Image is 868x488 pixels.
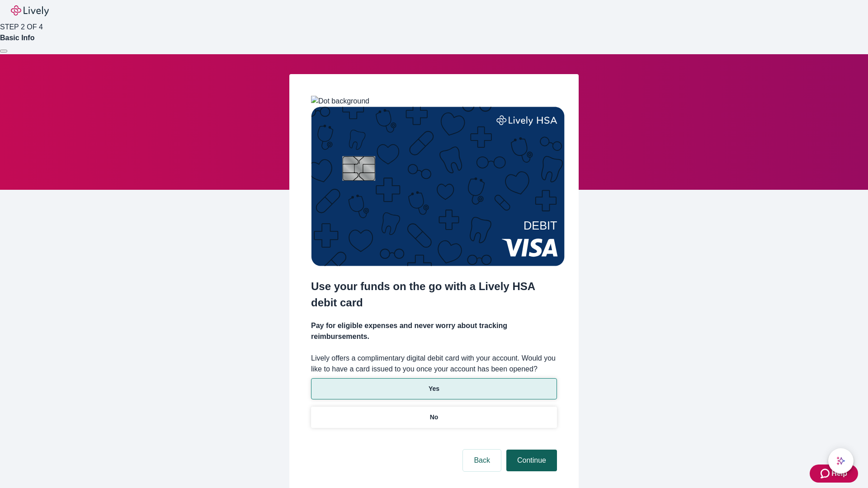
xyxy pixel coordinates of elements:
p: No [430,413,439,422]
img: Debit card [311,107,565,266]
svg: Lively AI Assistant [836,456,845,465]
img: Dot background [311,96,369,107]
p: Yes [429,384,439,394]
label: Lively offers a complimentary digital debit card with your account. Would you like to have a card... [311,353,557,375]
button: Zendesk support iconHelp [810,465,858,483]
button: Continue [506,450,557,471]
button: Back [463,450,501,471]
button: chat [828,448,854,474]
h2: Use your funds on the go with a Lively HSA debit card [311,278,557,311]
button: Yes [311,378,557,399]
svg: Zendesk support icon [821,468,831,479]
h4: Pay for eligible expenses and never worry about tracking reimbursements. [311,320,557,342]
img: Lively [11,5,49,16]
span: Help [831,468,847,479]
button: No [311,407,557,428]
